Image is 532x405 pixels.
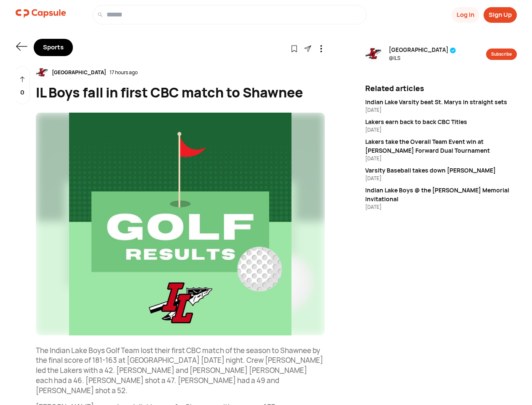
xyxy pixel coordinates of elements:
img: resizeImage [36,113,325,335]
div: Lakers take the Overall Team Event win at [PERSON_NAME] Forward Dual Tournament [365,137,517,155]
a: logo [16,5,66,24]
img: resizeImage [36,66,48,79]
div: [DATE] [365,155,517,162]
button: Subscribe [486,49,517,60]
span: [GEOGRAPHIC_DATA] [389,46,456,54]
button: Log In [452,7,479,23]
div: Varsity Baseball takes down [PERSON_NAME] [365,166,517,175]
div: [GEOGRAPHIC_DATA] [48,69,110,76]
img: resizeImage [365,46,382,62]
p: 0 [20,88,24,97]
img: tick [450,47,456,54]
div: Indian Lake Boys @ the [PERSON_NAME] Memorial Invitational [365,186,517,203]
span: @ ILS [389,54,456,62]
div: [DATE] [365,175,517,182]
button: Sign Up [484,7,517,23]
div: 17 hours ago [110,69,138,76]
div: Indian Lake Varsity beat St. Marys in straight sets [365,97,517,106]
img: logo [16,5,66,22]
div: [DATE] [365,203,517,211]
div: Lakers earn back to back CBC Titles [365,117,517,126]
p: The Indian Lake Boys Golf Team lost their first CBC match of the season to Shawnee by the final s... [36,346,325,396]
div: IL Boys fall in first CBC match to Shawnee [36,82,325,103]
div: [DATE] [365,106,517,114]
div: Sports [34,39,73,56]
div: [DATE] [365,126,517,134]
div: Related articles [365,83,517,94]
